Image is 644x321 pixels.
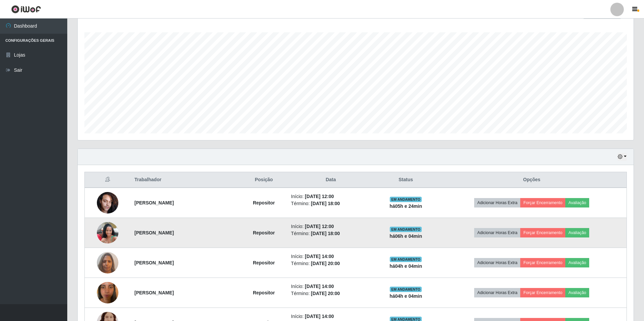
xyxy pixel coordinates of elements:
th: Opções [437,172,627,188]
th: Posição [241,172,287,188]
button: Forçar Encerramento [520,198,565,207]
button: Avaliação [565,198,589,207]
strong: há 05 h e 24 min [389,203,422,209]
li: Início: [291,313,371,320]
button: Adicionar Horas Extra [474,258,520,267]
button: Adicionar Horas Extra [474,288,520,297]
time: [DATE] 18:00 [311,231,340,236]
span: EM ANDAMENTO [390,257,422,262]
strong: há 04 h e 04 min [389,293,422,299]
button: Avaliação [565,228,589,237]
strong: [PERSON_NAME] [135,200,174,205]
span: EM ANDAMENTO [390,287,422,292]
li: Término: [291,200,371,207]
button: Adicionar Horas Extra [474,228,520,237]
th: Data [287,172,375,188]
strong: Repositor [253,290,275,295]
time: [DATE] 12:00 [305,224,334,229]
li: Término: [291,260,371,267]
strong: há 06 h e 04 min [389,233,422,239]
button: Forçar Encerramento [520,228,565,237]
time: [DATE] 14:00 [305,284,334,289]
time: [DATE] 12:00 [305,194,334,199]
time: [DATE] 14:00 [305,314,334,319]
button: Adicionar Horas Extra [474,198,520,207]
li: Término: [291,290,371,297]
li: Início: [291,283,371,290]
strong: [PERSON_NAME] [135,260,174,265]
strong: Repositor [253,200,275,205]
strong: há 04 h e 04 min [389,263,422,269]
th: Trabalhador [130,172,241,188]
span: EM ANDAMENTO [390,227,422,232]
span: EM ANDAMENTO [390,197,422,202]
button: Forçar Encerramento [520,258,565,267]
th: Status [375,172,437,188]
time: [DATE] 18:00 [311,201,340,206]
li: Início: [291,223,371,230]
time: [DATE] 14:00 [305,254,334,259]
time: [DATE] 20:00 [311,291,340,296]
img: CoreUI Logo [11,5,41,13]
img: 1748978013900.jpeg [97,274,118,312]
li: Término: [291,230,371,237]
button: Forçar Encerramento [520,288,565,297]
img: 1753013551343.jpeg [97,188,118,217]
strong: Repositor [253,230,275,235]
button: Avaliação [565,288,589,297]
img: 1747253938286.jpeg [97,248,118,277]
img: 1757557261594.jpeg [97,218,118,247]
li: Início: [291,193,371,200]
time: [DATE] 20:00 [311,261,340,266]
button: Avaliação [565,258,589,267]
strong: Repositor [253,260,275,265]
li: Início: [291,253,371,260]
strong: [PERSON_NAME] [135,290,174,295]
strong: [PERSON_NAME] [135,230,174,235]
